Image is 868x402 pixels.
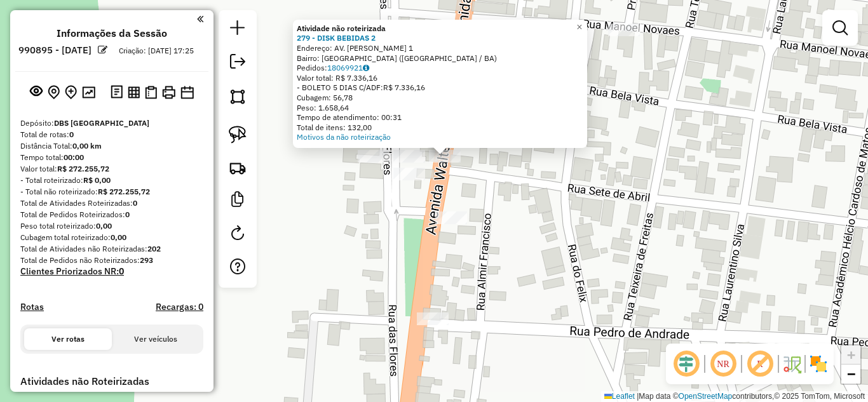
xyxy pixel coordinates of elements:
[125,83,142,100] button: Visualizar relatório de Roteirização
[114,45,199,57] div: Criação: [DATE] 17:25
[18,44,92,56] h6: 990895 - [DATE]
[20,266,203,277] h4: Clientes Priorizados NR:
[20,209,203,220] div: Total de Pedidos Roteirizados:
[20,186,203,198] div: - Total não roteirizado:
[20,243,203,255] div: Total de Atividades não Roteirizadas:
[225,15,250,44] a: Nova sessão e pesquisa
[782,354,802,374] img: Fluxo de ruas
[297,132,391,142] a: Motivos da não roteirização
[572,20,587,35] a: Close popup
[297,73,583,83] div: Valor total: R$ 7.336,16
[841,345,860,365] a: Zoom in
[637,392,639,401] span: |
[429,150,461,163] div: Atividade não roteirizada - DISK BEBIDAS 2
[297,23,386,33] strong: Atividade não roteirizada
[383,83,425,92] span: R$ 7.336,16
[393,150,425,163] div: Atividade não roteirizada - DISK BEBIDAS 2
[297,63,583,73] div: Pedidos:
[159,83,178,102] button: Imprimir Rotas
[20,232,203,243] div: Cubagem total roteirizado:
[142,83,159,102] button: Visualizar Romaneio
[27,82,45,102] button: Exibir sessão original
[358,150,390,163] div: Atividade não roteirizada - DISK BEBIDAS 2
[64,152,84,162] strong: 00:00
[45,83,62,102] button: Centralizar mapa no depósito ou ponto de apoio
[20,140,203,152] div: Distância Total:
[147,244,161,253] strong: 202
[847,347,855,363] span: +
[20,175,203,186] div: - Total roteirizado:
[225,49,250,77] a: Exportar sessão
[20,163,203,175] div: Valor total:
[156,302,203,312] h4: Recargas: 0
[225,187,250,215] a: Criar modelo
[225,220,250,249] a: Reroteirizar Sessão
[435,211,467,224] div: Atividade não roteirizada - BAR DO RAFA
[679,392,733,401] a: OpenStreetMap
[327,63,369,72] a: 18069921
[133,198,137,208] strong: 0
[57,27,167,39] h4: Informações da Sessão
[72,141,102,151] strong: 0,00 km
[62,83,79,102] button: Adicionar Atividades
[297,53,583,64] div: Bairro: [GEOGRAPHIC_DATA] ([GEOGRAPHIC_DATA] / BA)
[229,88,247,105] img: Selecionar atividades - polígono
[57,164,109,173] strong: R$ 272.255,72
[601,391,868,402] div: Map data © contributors,© 2025 TomTom, Microsoft
[297,112,583,123] div: Tempo de atendimento: 00:31
[229,159,247,177] img: Criar rota
[297,93,583,103] div: Cubagem: 56,78
[20,129,203,140] div: Total de rotas:
[111,232,126,242] strong: 0,00
[20,117,203,129] div: Depósito:
[297,123,583,133] div: Total de itens: 132,00
[745,349,775,379] span: Exibir rótulo
[847,366,855,382] span: −
[841,365,860,384] a: Zoom out
[393,168,425,180] div: Atividade não roteirizada - DISK BEBIDAS 2
[363,64,369,72] i: Observações
[229,126,247,144] img: Selecionar atividades - laço
[24,328,112,350] button: Ver rotas
[20,220,203,232] div: Peso total roteirizado:
[297,43,583,53] div: Endereço: AV. [PERSON_NAME] 1
[708,349,738,379] span: Ocultar NR
[69,130,74,139] strong: 0
[604,392,635,401] a: Leaflet
[827,15,853,41] a: Exibir filtros
[297,103,583,113] div: Peso: 1.658,64
[20,255,203,266] div: Total de Pedidos não Roteirizados:
[96,221,112,231] strong: 0,00
[197,11,203,26] a: Clique aqui para minimizar o painel
[108,83,125,102] button: Logs desbloquear sessão
[83,175,111,185] strong: R$ 0,00
[297,33,376,43] a: 279 - DISK BEBIDAS 2
[417,312,449,325] div: Atividade não roteirizada - BAR DA MADELENA
[671,349,702,379] span: Ocultar deslocamento
[20,198,203,209] div: Total de Atividades Roteirizadas:
[178,83,196,102] button: Disponibilidade de veículos
[20,152,203,163] div: Tempo total:
[119,265,124,277] strong: 0
[112,328,200,350] button: Ver veículos
[576,22,582,32] span: ×
[608,23,640,36] div: Atividade não roteirizada - COMERCIAL SUPERBOM
[54,118,149,128] strong: DBS [GEOGRAPHIC_DATA]
[125,210,130,219] strong: 0
[297,83,583,93] div: - BOLETO 5 DIAS C/ADF:
[20,375,203,387] h4: Atividades não Roteirizadas
[224,154,252,182] a: Criar rota
[79,83,98,100] button: Otimizar todas as rotas
[98,45,107,55] em: Alterar nome da sessão
[140,255,153,265] strong: 293
[808,354,829,374] img: Exibir/Ocultar setores
[98,187,150,196] strong: R$ 272.255,72
[20,302,44,312] a: Rotas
